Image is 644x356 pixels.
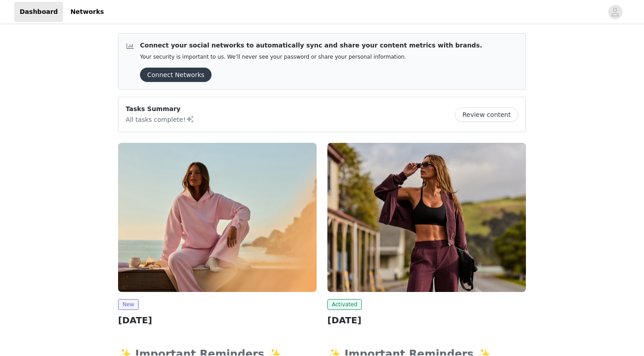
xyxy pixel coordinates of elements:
span: Activated [327,299,362,310]
a: Dashboard [14,2,63,22]
p: All tasks complete! [126,114,195,124]
img: Fabletics [327,143,526,292]
p: Tasks Summary [126,104,195,114]
p: Your security is important to us. We’ll never see your password or share your personal information. [140,54,482,60]
img: Fabletics [118,143,317,292]
h2: [DATE] [327,313,526,327]
button: Review content [455,107,518,122]
h2: [DATE] [118,313,317,327]
button: Connect Networks [140,68,212,82]
span: New [118,299,139,310]
a: Networks [65,2,109,22]
p: Connect your social networks to automatically sync and share your content metrics with brands. [140,41,482,50]
div: avatar [611,5,619,19]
